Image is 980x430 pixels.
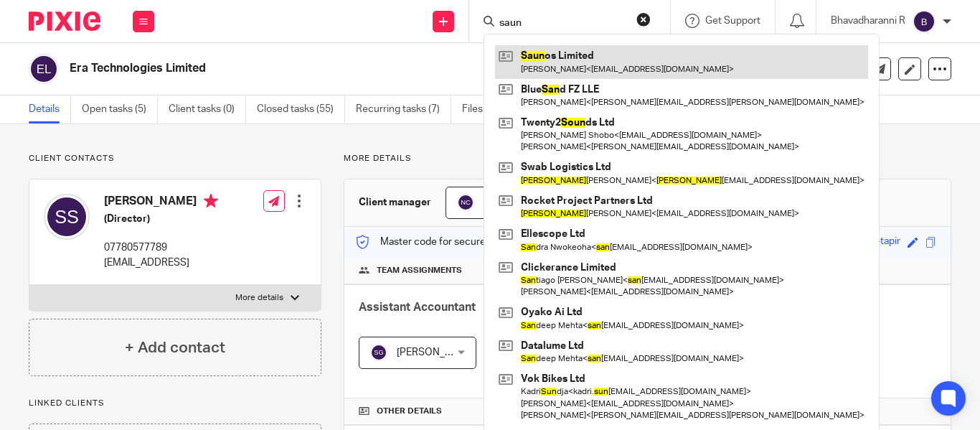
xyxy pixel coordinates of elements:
p: Client contacts [29,153,321,164]
h5: (Director) [104,212,218,226]
a: Details [29,95,71,123]
h2: Era Technologies Limited [70,61,619,76]
a: Recurring tasks (7) [356,95,451,123]
a: Files [462,95,494,123]
i: Primary [204,194,218,208]
a: Closed tasks (55) [257,95,345,123]
p: 07780577789 [104,240,218,255]
p: More details [235,292,283,304]
span: Team assignments [377,265,462,276]
span: Get Support [705,16,760,26]
p: More details [344,153,951,164]
button: Clear [636,12,651,27]
h4: [PERSON_NAME] [104,194,218,212]
img: svg%3E [44,194,90,240]
img: svg%3E [913,10,936,33]
p: Linked clients [29,398,321,409]
a: Open tasks (5) [82,95,158,123]
h4: + Add contact [125,337,225,359]
h3: Client manager [359,195,431,210]
input: Search [498,17,627,30]
a: Client tasks (0) [169,95,246,123]
p: Bhavadharanni R [831,14,905,28]
img: Pixie [29,11,100,31]
span: [PERSON_NAME] [397,347,476,357]
img: svg%3E [29,54,59,84]
span: Assistant Accountant [359,302,476,313]
img: svg%3E [370,344,387,361]
span: Other details [377,406,442,417]
p: Master code for secure communications and files [355,235,603,249]
img: svg%3E [457,194,474,211]
p: [EMAIL_ADDRESS] [104,256,218,270]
